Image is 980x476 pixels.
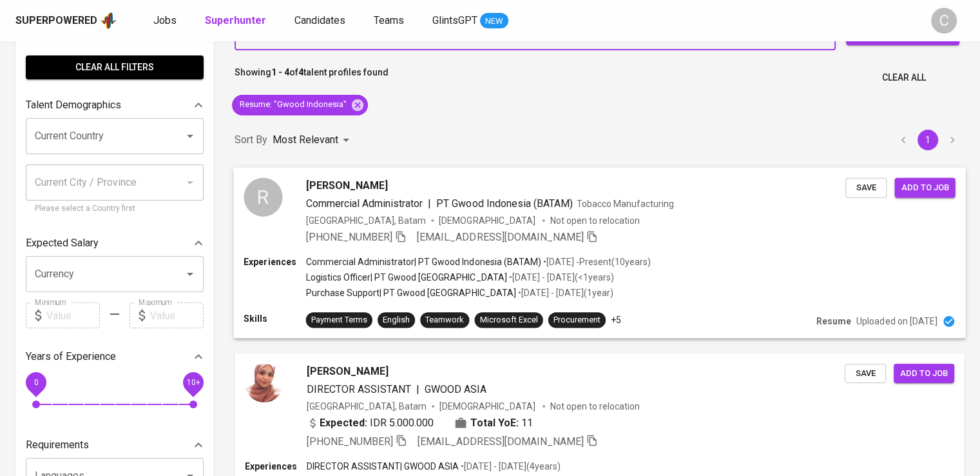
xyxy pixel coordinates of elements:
[845,177,887,197] button: Save
[153,14,177,26] span: Jobs
[856,315,937,328] p: Uploaded on [DATE]
[432,13,508,29] a: GlintsGPT NEW
[235,168,965,338] a: R[PERSON_NAME]Commercial Administrator|PT Gwood Indonesia (BATAM)Tobacco Manufacturing[GEOGRAPHIC...
[244,177,282,216] div: R
[516,286,613,299] p: • [DATE] - [DATE] ( 1 year )
[181,265,199,283] button: Open
[100,11,117,30] img: app logo
[306,230,392,243] span: [PHONE_NUMBER]
[306,255,541,268] p: Commercial Administrator | PT Gwood Indonesia (BATAM)
[26,432,204,458] div: Requirements
[245,460,307,473] p: Experiences
[479,314,537,326] div: Microsoft Excel
[46,302,100,328] input: Value
[521,415,533,431] span: 11
[153,13,179,29] a: Jobs
[306,213,427,226] div: [GEOGRAPHIC_DATA], Batam
[816,315,851,328] p: Resume
[244,255,305,268] p: Experiences
[931,8,957,34] div: C
[611,313,621,326] p: +5
[425,383,486,395] span: GWOOD ASIA
[507,271,614,284] p: • [DATE] - [DATE] ( <1 years )
[425,314,464,326] div: Teamwork
[439,400,537,413] span: [DEMOGRAPHIC_DATA]
[15,14,97,28] div: Superpowered
[26,97,121,113] p: Talent Demographics
[851,366,879,381] span: Save
[480,15,508,28] span: NEW
[894,177,955,197] button: Add to job
[235,66,389,90] p: Showing of talent profiles found
[26,230,204,256] div: Expected Salary
[306,286,516,299] p: Purchase Support | PT Gwood [GEOGRAPHIC_DATA]
[186,378,200,387] span: 10+
[26,344,204,370] div: Years of Experience
[541,255,651,268] p: • [DATE] - Present ( 10 years )
[36,59,193,75] span: Clear All filters
[294,14,345,26] span: Candidates
[26,55,204,79] button: Clear All filters
[418,435,584,448] span: [EMAIL_ADDRESS][DOMAIN_NAME]
[235,132,267,148] p: Sort By
[34,378,38,387] span: 0
[245,364,283,402] img: 449b568fdc38b61ad814095f669557b7.png
[26,92,204,118] div: Talent Demographics
[232,95,368,115] div: Resume: "Gwood Indonesia"
[416,382,419,397] span: |
[35,203,195,215] p: Please select a Country first
[26,235,99,251] p: Expected Salary
[550,400,640,413] p: Not open to relocation
[273,132,338,148] p: Most Relevant
[374,13,407,29] a: Teams
[900,366,948,381] span: Add to job
[417,230,584,243] span: [EMAIL_ADDRESS][DOMAIN_NAME]
[306,271,507,284] p: Logistics Officer | PT Gwood [GEOGRAPHIC_DATA]
[205,14,266,26] b: Superhunter
[271,67,289,77] b: 1 - 4
[306,177,388,193] span: [PERSON_NAME]
[436,197,573,209] span: PT Gwood Indonesia (BATAM)
[428,195,431,211] span: |
[15,11,117,30] a: Superpoweredapp logo
[459,460,561,473] p: • [DATE] - [DATE] ( 4 years )
[891,130,965,150] nav: pagination navigation
[150,302,204,328] input: Value
[306,197,423,209] span: Commercial Administrator
[26,437,89,453] p: Requirements
[26,349,116,364] p: Years of Experience
[845,364,886,384] button: Save
[307,400,427,413] div: [GEOGRAPHIC_DATA], Batam
[298,67,303,77] b: 4
[307,460,459,473] p: DIRECTOR ASSISTANT | GWOOD ASIA
[470,415,519,431] b: Total YoE:
[294,13,348,29] a: Candidates
[307,383,411,395] span: DIRECTOR ASSISTANT
[232,99,354,111] span: Resume : "Gwood Indonesia"
[550,213,640,226] p: Not open to relocation
[244,312,305,325] p: Skills
[307,435,393,448] span: [PHONE_NUMBER]
[894,364,954,384] button: Add to job
[577,198,674,208] span: Tobacco Manufacturing
[307,364,389,379] span: [PERSON_NAME]
[432,14,477,26] span: GlintsGPT
[181,127,199,145] button: Open
[374,14,404,26] span: Teams
[320,415,367,431] b: Expected:
[383,314,410,326] div: English
[882,70,926,86] span: Clear All
[901,180,948,195] span: Add to job
[311,314,367,326] div: Payment Terms
[852,180,880,195] span: Save
[439,213,537,226] span: [DEMOGRAPHIC_DATA]
[273,128,354,152] div: Most Relevant
[877,66,931,90] button: Clear All
[918,130,938,150] button: page 1
[553,314,600,326] div: Procurement
[205,13,269,29] a: Superhunter
[307,415,434,431] div: IDR 5.000.000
